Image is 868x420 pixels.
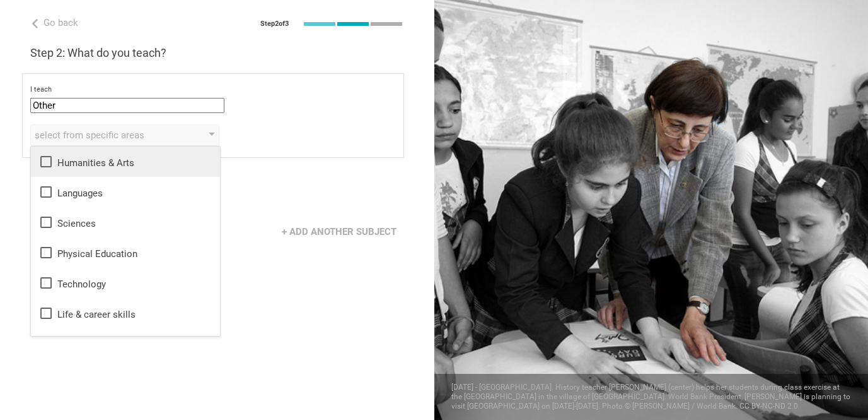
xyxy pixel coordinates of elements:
[35,129,179,141] div: select from specific areas
[274,220,404,244] div: + Add another subject
[30,98,224,113] input: subject or discipline
[260,20,289,28] div: Step 2 of 3
[30,45,404,61] h3: Step 2: What do you teach?
[43,17,78,28] span: Go back
[30,85,396,94] div: I teach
